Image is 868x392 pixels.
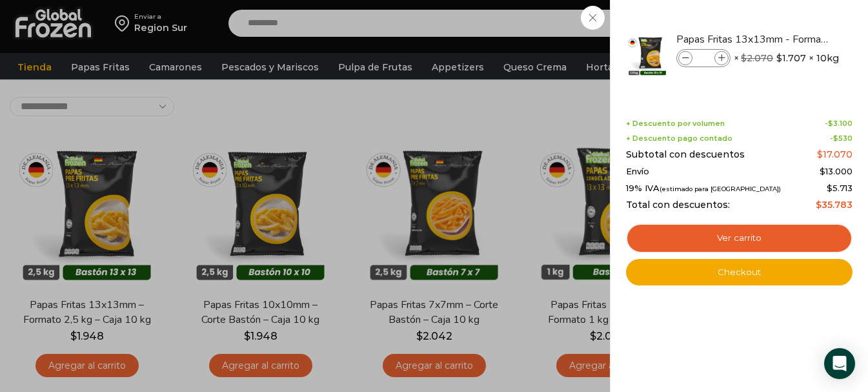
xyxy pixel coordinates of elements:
[626,119,725,128] span: + Descuento por volumen
[626,183,781,194] span: 19% IVA
[660,185,781,192] small: (estimado para [GEOGRAPHIC_DATA])
[626,134,732,143] span: + Descuento pago contado
[816,199,853,211] bdi: 35.783
[776,52,782,65] span: $
[827,183,853,193] span: 5.713
[741,52,773,64] bdi: 2.070
[817,149,823,160] span: $
[825,119,853,128] span: -
[626,223,853,253] a: Ver carrito
[830,134,853,143] span: -
[626,200,730,211] span: Total con descuentos:
[828,119,833,128] span: $
[827,183,833,193] span: $
[626,149,745,160] span: Subtotal con descuentos
[833,134,838,143] span: $
[828,119,853,128] bdi: 3.100
[816,199,822,211] span: $
[741,52,747,64] span: $
[824,348,855,379] div: Open Intercom Messenger
[694,51,713,65] input: Product quantity
[817,149,853,160] bdi: 17.070
[776,52,806,65] bdi: 1.707
[833,134,853,143] bdi: 530
[820,166,853,176] bdi: 13.000
[820,166,825,176] span: $
[676,32,830,46] a: Papas Fritas 13x13mm - Formato 2,5 kg - Caja 10 kg
[626,167,649,177] span: Envío
[626,259,853,286] a: Checkout
[734,49,839,67] span: × × 10kg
